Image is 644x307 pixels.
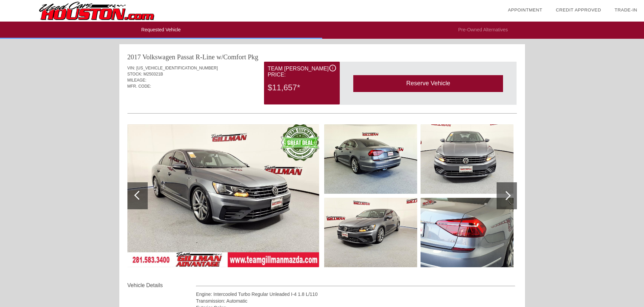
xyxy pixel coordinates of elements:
[127,66,135,70] span: VIN:
[324,124,417,194] img: 1187788a2b2642c78350c24489340c4b.jpg
[127,78,147,83] span: MILEAGE:
[268,79,336,96] div: $11,657*
[196,52,259,62] div: R-Line w/Comfort Pkg
[127,52,194,62] div: 2017 Volkswagen Passat
[143,72,163,76] span: M250321B
[353,75,503,92] div: Reserve Vehicle
[196,291,516,298] div: Engine: Intercooled Turbo Regular Unleaded I-4 1.8 L/110
[268,65,336,79] div: Team [PERSON_NAME] Price:
[136,66,218,70] span: [US_VEHICLE_IDENTIFICATION_NUMBER]
[127,72,142,76] span: STOCK:
[196,298,516,304] div: Transmission: Automatic
[421,124,514,194] img: d9874269ad334022808fc7b37cb645e7.jpg
[615,7,637,12] a: Trade-In
[127,124,319,267] img: a4c6513c3437487cb9cda5dbbde3d06a.jpg
[324,198,417,267] img: 1629c9f38d0846a2bf51d1442f7474fa.jpg
[127,281,196,289] div: Vehicle Details
[332,66,333,70] span: i
[127,84,151,89] span: MFR. CODE:
[421,198,514,267] img: cd7794ba71a2420e85c85b89b4c5a54c.jpg
[556,7,601,12] a: Credit Approved
[508,7,542,12] a: Appointment
[127,93,517,104] div: Quoted on [DATE] 12:18:04 PM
